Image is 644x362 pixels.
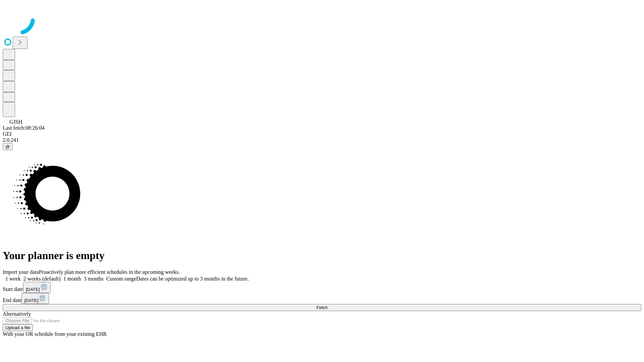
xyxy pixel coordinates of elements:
[3,131,641,137] div: GEI
[21,293,49,304] button: [DATE]
[84,276,104,282] span: 3 months
[3,249,641,262] h1: Your planner is empty
[3,125,45,131] span: Last fetch: 08:26:04
[3,304,641,311] button: Fetch
[24,298,38,303] span: [DATE]
[5,276,21,282] span: 1 week
[3,269,39,275] span: Import your data
[3,331,107,337] span: With your OR schedule from your existing EHR
[316,305,327,310] span: Fetch
[63,276,81,282] span: 1 month
[9,119,22,125] span: GJSH
[106,276,136,282] span: Custom range
[23,282,51,293] button: [DATE]
[3,293,641,304] div: End date
[23,276,61,282] span: 2 weeks (default)
[39,269,180,275] span: Proactively plan more efficient schedules in the upcoming weeks.
[3,282,641,293] div: Start date
[3,143,13,150] button: @
[3,311,31,317] span: Alternatively
[5,144,10,149] span: @
[26,287,40,292] span: [DATE]
[136,276,249,282] span: Dates can be optimized up to 3 months in the future.
[3,324,33,331] button: Upload a file
[3,137,641,143] div: 2.0.241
